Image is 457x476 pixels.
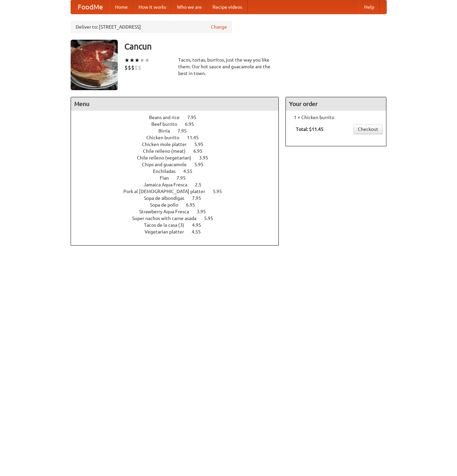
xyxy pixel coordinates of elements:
a: Checkout [353,124,383,134]
h4: Menu [71,97,279,111]
span: 5.95 [204,216,220,221]
span: Chicken burrito [146,135,186,140]
a: Home [110,0,133,14]
span: 5.95 [194,142,210,147]
a: Jamaica Aqua Fresca 2.5 [144,182,214,187]
a: Enchiladas 4.55 [153,169,205,174]
span: Beans and rice [149,115,186,120]
span: Jamaica Aqua Fresca [144,182,194,187]
a: Change [211,24,227,30]
span: 4.95 [192,222,208,228]
b: Total: $11.45 [296,126,323,132]
span: 4.55 [183,169,199,174]
a: Who we are [172,0,207,14]
span: 11.45 [187,135,205,140]
a: Chips and guacamole 5.95 [142,162,216,167]
span: Pork al [DEMOGRAPHIC_DATA] platter [123,189,212,194]
span: Vegetarian platter [145,229,191,234]
span: 6.95 [185,121,201,127]
span: Chips and guacamole [142,162,193,167]
li: $ [135,64,138,71]
a: Chile relleno (vegetarian) 3.95 [137,155,221,160]
li: ★ [145,57,150,64]
span: 4.55 [192,229,207,234]
a: Vegetarian platter 4.55 [145,229,213,234]
a: Sopa de pollo 6.95 [150,202,207,208]
span: Birria [158,128,177,134]
a: Strawberry Aqua Fresca 3.95 [139,209,218,214]
a: Chile relleno (meat) 6.95 [143,148,215,154]
span: 7.95 [192,195,208,201]
span: Tacos de la casa (3) [144,222,191,228]
span: 3.95 [199,155,215,160]
span: Flan [160,175,176,181]
li: ★ [135,57,140,64]
span: 6.95 [193,148,209,154]
li: ★ [129,57,135,64]
span: 7.95 [178,128,193,134]
span: Beef burrito [151,121,184,127]
a: Recipe videos [207,0,247,14]
h4: Your order [286,97,386,111]
span: Chicken mole platter [142,142,193,147]
a: FoodMe [71,0,110,14]
span: Strawberry Aqua Fresca [139,209,196,214]
span: 3.95 [197,209,213,214]
a: Help [359,0,380,14]
h3: Cancun [124,40,387,53]
span: Super nachos with carne asada [132,216,203,221]
li: $ [128,64,131,71]
li: $ [138,64,141,71]
a: Beef burrito 6.95 [151,121,206,127]
span: 7.95 [187,115,203,120]
span: 5.95 [213,189,229,194]
a: Flan 7.95 [160,175,198,181]
li: $ [131,64,135,71]
span: 7.95 [177,175,192,181]
a: Tacos de la casa (3) 4.95 [144,222,214,228]
div: Deliver to: [STREET_ADDRESS] [71,21,232,33]
span: 5.95 [194,162,210,167]
a: Birria 7.95 [158,128,199,134]
span: Sopa de albondigas [144,195,191,201]
span: Chile relleno (meat) [143,148,192,154]
span: Chile relleno (vegetarian) [137,155,198,160]
a: Sopa de albondigas 7.95 [144,195,214,201]
a: Chicken burrito 11.45 [146,135,211,140]
li: $ [124,64,128,71]
li: ★ [140,57,145,64]
a: How it works [133,0,172,14]
span: 6.95 [186,202,202,208]
a: Super nachos with carne asada 5.95 [132,216,226,221]
li: ★ [124,57,129,64]
span: 2.5 [195,182,208,187]
li: 1 × Chicken burrito [289,114,383,121]
span: Sopa de pollo [150,202,185,208]
span: Enchiladas [153,169,182,174]
div: Tacos, tortas, burritos, just the way you like them. Our hot sauce and guacamole are the best in ... [178,57,279,77]
a: Pork al [DEMOGRAPHIC_DATA] platter 5.95 [123,189,234,194]
a: Chicken mole platter 5.95 [142,142,216,147]
a: Beans and rice 7.95 [149,115,209,120]
img: angular.jpg [71,40,118,90]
